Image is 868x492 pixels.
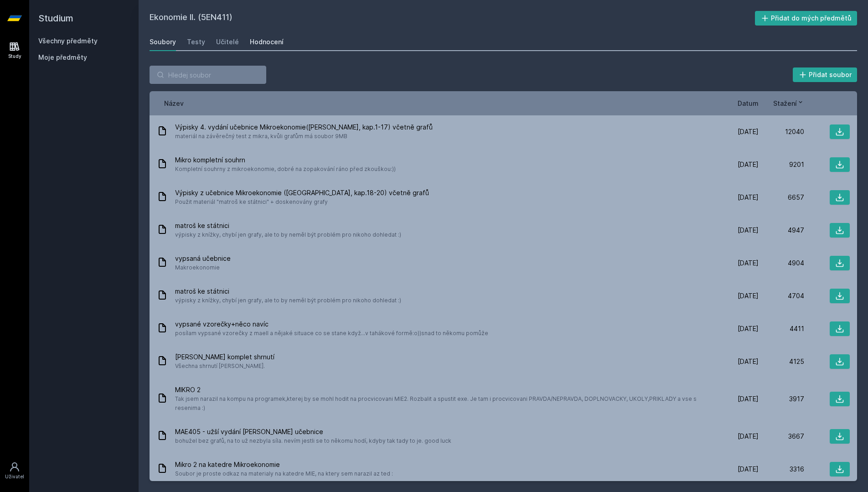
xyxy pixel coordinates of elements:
div: Uživatel [5,473,24,480]
span: materiál na závěrečný test z mikra, kvůli grafům má soubor 9MB [175,132,433,141]
a: Hodnocení [250,33,284,51]
span: [DATE] [738,394,759,404]
div: 4904 [759,259,804,268]
span: Makroekonomie [175,263,231,272]
h2: Ekonomie II. (5EN411) [150,11,755,26]
span: matroš ke státnici [175,287,401,296]
span: Mikro kompletní souhrn [175,155,396,165]
div: 4411 [759,324,804,333]
span: [DATE] [738,226,759,235]
div: Učitelé [216,37,239,47]
input: Hledej soubor [150,66,266,84]
div: Hodnocení [250,37,284,47]
div: 6657 [759,193,804,202]
div: Study [8,53,21,60]
span: Mikro 2 na katedre Mikroekonomie [175,460,393,469]
a: Study [2,36,27,64]
span: posílam vypsané vzorečky z maeII a nějaké situace co se stane když...v tahákové formě:o))snad to ... [175,329,488,338]
a: Uživatel [2,457,27,485]
span: výpisky z knížky, chybí jen grafy, ale to by neměl být problém pro nikoho dohledat :) [175,296,401,305]
button: Stažení [773,98,804,108]
span: [DATE] [738,291,759,300]
div: Soubory [150,37,176,47]
div: 4125 [759,357,804,366]
button: Přidat do mých předmětů [755,11,858,26]
div: 9201 [759,160,804,169]
div: 12040 [759,127,804,136]
span: Všechna shrnutí [PERSON_NAME]. [175,362,274,371]
span: [DATE] [738,357,759,366]
span: Výpisky z učebnice Mikroekonomie ([GEOGRAPHIC_DATA], kap.18-20) včetně grafů [175,188,429,197]
span: matroš ke státnici [175,221,401,230]
span: Kompletní souhrny z mikroekonomie, dobré na zopakování ráno před zkouškou:)) [175,165,396,174]
div: Testy [187,37,205,47]
span: [DATE] [738,193,759,202]
span: Tak jsem narazil na kompu na programek,kterej by se mohl hodit na procvicovani MIE2. Rozbalit a s... [175,394,709,413]
span: [DATE] [738,160,759,169]
button: Datum [738,98,759,108]
span: Výpisky 4. vydání učebnice Mikroekonomie([PERSON_NAME], kap.1-17) včetně grafů [175,123,433,132]
span: Stažení [773,98,797,108]
div: 4947 [759,226,804,235]
a: Učitelé [216,33,239,51]
span: Soubor je proste odkaz na materialy na katedre MIE, na ktery sem narazil az ted : [175,469,393,478]
span: MIKRO 2 [175,385,709,394]
span: vypsané vzorečky+něco navíc [175,320,488,329]
button: Přidat soubor [793,67,858,82]
span: [DATE] [738,324,759,333]
span: Použit materiál "matroš ke státnici" + doskenovány grafy [175,197,429,207]
div: 4704 [759,291,804,300]
a: Soubory [150,33,176,51]
span: Moje předměty [38,53,87,62]
div: 3917 [759,394,804,404]
span: [DATE] [738,465,759,474]
span: [PERSON_NAME] komplet shrnutí [175,352,274,362]
span: MAE405 - užší vydání [PERSON_NAME] učebnice [175,427,451,436]
span: bohužel bez grafů, na to už nezbyla síla. nevím jestli se to někomu hodí, kdyby tak tady to je. g... [175,436,451,445]
div: 3667 [759,432,804,441]
button: Název [164,98,184,108]
span: vypsaná učebnice [175,254,231,263]
span: [DATE] [738,259,759,268]
span: výpisky z knížky, chybí jen grafy, ale to by neměl být problém pro nikoho dohledat :) [175,230,401,239]
a: Všechny předměty [38,37,98,45]
a: Testy [187,33,205,51]
span: [DATE] [738,127,759,136]
span: [DATE] [738,432,759,441]
div: 3316 [759,465,804,474]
